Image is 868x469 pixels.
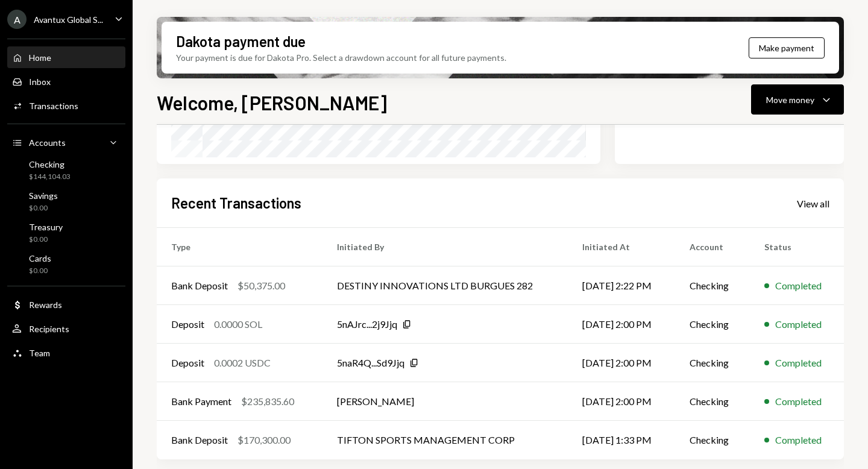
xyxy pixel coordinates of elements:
div: Treasury [29,222,63,232]
th: Initiated At [568,228,675,266]
a: Checking$144,104.03 [7,156,125,184]
div: Recipients [29,324,69,334]
div: $0.00 [29,234,63,245]
td: [DATE] 2:22 PM [568,266,675,305]
div: $144,104.03 [29,172,71,182]
div: 5nAJrc...2j9Jjq [337,317,397,332]
h1: Welcome, [PERSON_NAME] [157,90,387,115]
div: A [7,10,27,29]
a: Cards$0.00 [7,250,125,279]
td: [DATE] 1:33 PM [568,421,675,459]
div: Inbox [29,77,51,87]
div: Checking [29,159,71,169]
td: Checking [675,382,749,421]
div: Cards [29,253,51,263]
th: Status [750,228,844,266]
a: Recipients [7,318,125,339]
div: $170,300.00 [237,433,291,447]
div: $50,375.00 [237,279,285,293]
td: Checking [675,266,749,305]
div: 0.0002 USDC [214,356,271,370]
div: Home [29,52,51,63]
td: [PERSON_NAME] [322,382,568,421]
button: Make payment [749,37,825,58]
div: Accounts [29,137,66,148]
div: Your payment is due for Dakota Pro. Select a drawdown account for all future payments. [176,51,506,64]
td: [DATE] 2:00 PM [568,382,675,421]
a: Home [7,46,125,68]
div: 0.0000 SOL [214,317,262,332]
div: 5naR4Q...Sd9Jjq [337,356,404,370]
div: Completed [775,394,822,409]
th: Type [157,228,322,266]
th: Initiated By [322,228,568,266]
h2: Recent Transactions [171,193,301,213]
div: $0.00 [29,203,58,213]
td: Checking [675,305,749,344]
td: TIFTON SPORTS MANAGEMENT CORP [322,421,568,459]
a: Transactions [7,95,125,116]
td: DESTINY INNOVATIONS LTD BURGUES 282 [322,266,568,305]
div: Bank Payment [171,394,231,409]
div: Dakota payment due [176,31,306,51]
a: View all [797,197,829,210]
td: Checking [675,421,749,459]
a: Team [7,342,125,364]
div: Completed [775,356,822,370]
div: Completed [775,279,822,293]
div: Completed [775,433,822,447]
div: Savings [29,190,58,201]
div: Team [29,348,50,358]
div: View all [797,198,829,210]
a: Rewards [7,294,125,315]
a: Inbox [7,71,125,92]
div: Avantux Global S... [34,14,103,25]
td: Checking [675,344,749,382]
div: Completed [775,317,822,332]
div: $235,835.60 [241,394,294,409]
button: Move money [751,84,844,115]
div: Deposit [171,356,204,370]
div: Bank Deposit [171,433,228,447]
div: Transactions [29,101,78,111]
td: [DATE] 2:00 PM [568,305,675,344]
div: Rewards [29,300,62,310]
th: Account [675,228,749,266]
a: Savings$0.00 [7,187,125,216]
a: Treasury$0.00 [7,218,125,247]
div: Move money [766,93,814,106]
div: Deposit [171,317,204,332]
td: [DATE] 2:00 PM [568,344,675,382]
div: $0.00 [29,266,51,276]
a: Accounts [7,131,125,153]
div: Bank Deposit [171,279,228,293]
